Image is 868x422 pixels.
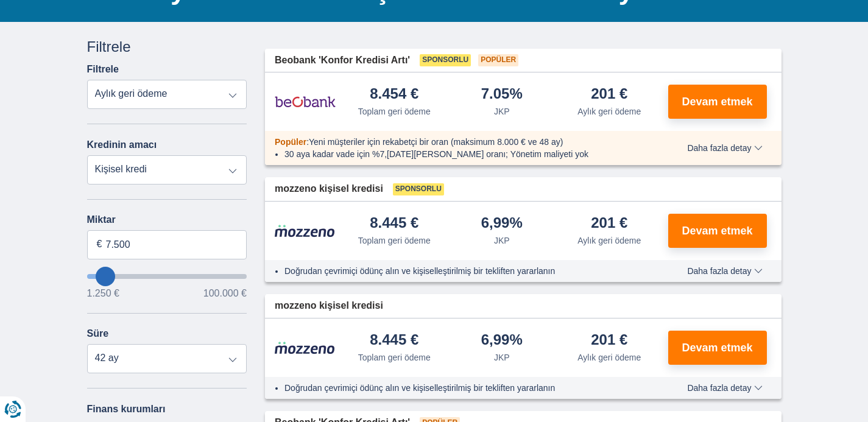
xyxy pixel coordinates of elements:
[87,139,157,150] font: Kredinin amacı
[687,266,751,276] font: Daha fazla detay
[481,85,523,102] font: 7.05%
[275,341,336,354] img: product.pl.alt Mozzeno
[494,107,510,116] font: JKP
[87,288,119,298] font: 1.250 €
[678,143,771,153] button: Daha fazla detay
[577,236,641,245] font: Aylık geri ödeme
[481,331,523,348] font: 6,99%
[682,342,752,354] font: Devam etmek
[668,85,767,119] button: Devam etmek
[591,331,627,348] font: 201 €
[370,214,418,231] font: 8.445 €
[97,239,102,249] font: €
[87,328,109,339] font: Süre
[309,137,563,147] font: Yeni müşteriler için rekabetçi bir oran (maksimum 8.000 € ve 48 ay)
[284,383,555,393] font: Doğrudan çevrimiçi ödünç alın ve kişiselleştirilmiş bir tekliften yararlanın
[284,266,555,276] font: Doğrudan çevrimiçi ödünç alın ve kişiselleştirilmiş bir tekliften yararlanın
[306,137,309,147] font: :
[275,224,336,237] img: product.pl.alt Mozzeno
[577,353,641,362] font: Aylık geri ödeme
[87,274,247,279] input: ödünç almak istiyorum
[494,236,510,245] font: JKP
[682,225,752,237] font: Devam etmek
[370,85,418,102] font: 8.454 €
[682,96,752,108] font: Devam etmek
[668,331,767,365] button: Devam etmek
[87,64,119,74] font: Filtrele
[668,214,767,248] button: Devam etmek
[687,143,751,153] font: Daha fazla detay
[203,288,247,298] font: 100.000 €
[481,214,523,231] font: 6,99%
[275,300,383,311] font: mozzeno kişisel kredisi
[358,353,431,362] font: Toplam geri ödeme
[422,55,468,64] font: Sponsorlu
[481,55,516,64] font: Popüler
[275,183,383,194] font: mozzeno kişisel kredisi
[87,38,131,55] font: Filtrele
[591,214,627,231] font: 201 €
[358,236,431,245] font: Toplam geri ödeme
[591,85,627,102] font: 201 €
[494,353,510,362] font: JKP
[87,404,166,414] font: Finans kurumları
[678,266,771,276] button: Daha fazla detay
[87,214,116,225] font: Miktar
[395,185,442,193] font: Sponsorlu
[358,107,431,116] font: Toplam geri ödeme
[275,86,336,117] img: product.pl.alt Beobank
[284,149,588,159] font: 30 aya kadar vade için %7,[DATE][PERSON_NAME] oranı; Yönetim maliyeti yok
[370,331,418,348] font: 8.445 €
[577,107,641,116] font: Aylık geri ödeme
[687,383,751,393] font: Daha fazla detay
[275,55,410,65] font: Beobank 'Konfor Kredisi Artı'
[275,137,306,147] font: Popüler
[678,383,771,393] button: Daha fazla detay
